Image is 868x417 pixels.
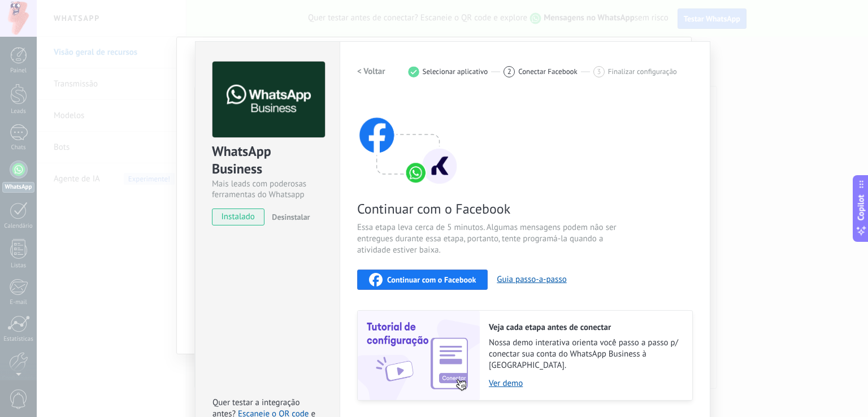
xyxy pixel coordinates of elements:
[423,67,488,76] span: Selecionar aplicativo
[212,62,325,138] img: logo_main.png
[489,337,681,371] span: Nossa demo interativa orienta você passo a passo p/ conectar sua conta do WhatsApp Business à [GE...
[497,274,566,285] button: Guia passo-a-passo
[212,208,264,225] span: instalado
[489,322,681,333] h2: Veja cada etapa antes de conectar
[357,66,385,77] h2: < Voltar
[357,95,459,186] img: connect with facebook
[597,67,601,76] span: 3
[272,212,310,222] span: Desinstalar
[212,142,323,179] div: WhatsApp Business
[608,67,677,76] span: Finalizar configuração
[387,276,476,284] span: Continuar com o Facebook
[212,179,323,200] div: Mais leads com poderosas ferramentas do Whatsapp
[357,62,385,82] button: < Voltar
[518,67,578,76] span: Conectar Facebook
[267,208,310,225] button: Desinstalar
[357,200,626,218] span: Continuar com o Facebook
[856,195,867,221] span: Copilot
[489,378,681,389] a: Ver demo
[357,270,488,290] button: Continuar com o Facebook
[357,222,626,256] span: Essa etapa leva cerca de 5 minutos. Algumas mensagens podem não ser entregues durante essa etapa,...
[507,67,511,76] span: 2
